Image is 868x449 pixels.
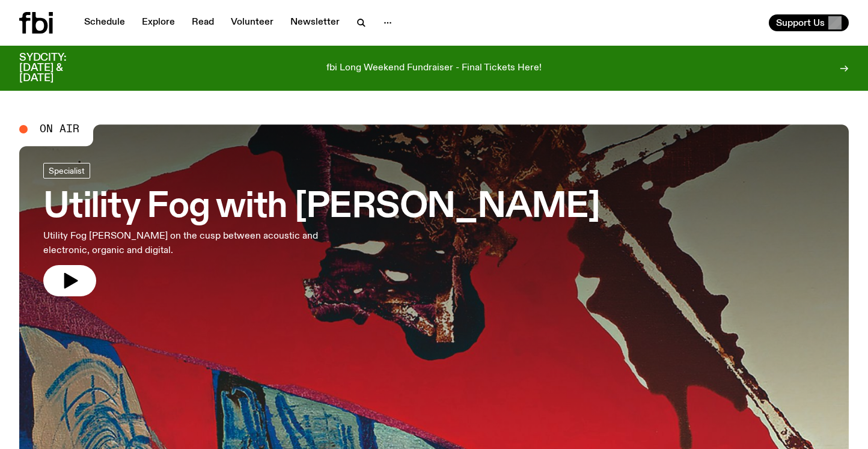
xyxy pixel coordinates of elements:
[283,14,347,31] a: Newsletter
[43,163,600,296] a: Utility Fog with [PERSON_NAME]Utility Fog [PERSON_NAME] on the cusp between acoustic and electron...
[40,124,79,135] span: On Air
[224,14,281,31] a: Volunteer
[19,53,96,84] h3: SYDCITY: [DATE] & [DATE]
[135,14,182,31] a: Explore
[43,191,600,224] h3: Utility Fog with [PERSON_NAME]
[769,14,849,31] button: Support Us
[43,229,351,258] p: Utility Fog [PERSON_NAME] on the cusp between acoustic and electronic, organic and digital.
[77,14,132,31] a: Schedule
[776,17,825,28] span: Support Us
[43,163,90,179] a: Specialist
[326,63,542,74] p: fbi Long Weekend Fundraiser - Final Tickets Here!
[185,14,221,31] a: Read
[49,166,85,176] span: Specialist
